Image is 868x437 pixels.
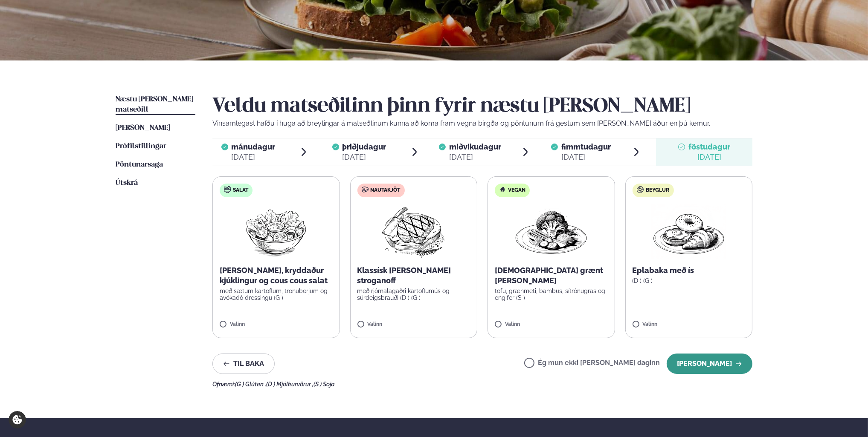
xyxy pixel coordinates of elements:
button: [PERSON_NAME] [667,354,752,374]
p: Klassísk [PERSON_NAME] stroganoff [357,265,470,286]
div: [DATE] [343,152,386,162]
span: mánudagur [232,142,276,151]
img: Salad.png [238,204,314,259]
span: (D ) Mjólkurvörur , [266,381,314,388]
span: miðvikudagur [449,142,501,151]
p: Vinsamlegast hafðu í huga að breytingar á matseðlinum kunna að koma fram vegna birgða og pöntunum... [212,118,752,129]
span: Útskrá [116,179,138,187]
a: Næstu [PERSON_NAME] matseðill [116,95,195,115]
span: Beyglur [646,187,670,194]
img: Vegan.svg [499,186,506,193]
a: Pöntunarsaga [116,160,163,170]
p: [PERSON_NAME], kryddaður kjúklingur og cous cous salat [220,265,333,286]
span: Næstu [PERSON_NAME] matseðill [116,96,193,113]
p: (D ) (G ) [633,277,746,284]
div: [DATE] [688,152,730,162]
div: [DATE] [449,152,501,162]
p: [DEMOGRAPHIC_DATA] grænt [PERSON_NAME] [495,265,608,286]
div: Ofnæmi: [212,381,752,388]
a: Cookie settings [9,411,26,428]
span: Prófílstillingar [116,143,166,150]
a: Útskrá [116,178,138,188]
a: Prófílstillingar [116,141,166,152]
img: Croissant.png [651,204,726,259]
span: (G ) Glúten , [235,381,266,388]
span: fimmtudagur [561,142,611,151]
span: Pöntunarsaga [116,161,163,168]
a: [PERSON_NAME] [116,123,170,133]
span: (S ) Soja [314,381,335,388]
p: Eplabaka með ís [633,265,746,276]
span: Nautakjöt [371,187,401,194]
span: Salat [233,187,248,194]
img: Beef-Meat.png [376,204,451,259]
button: Til baka [212,354,275,374]
span: föstudagur [688,142,730,151]
div: [DATE] [232,152,276,162]
img: Vegan.png [514,204,589,259]
span: Vegan [508,187,525,194]
span: [PERSON_NAME] [116,124,170,132]
h2: Veldu matseðilinn þinn fyrir næstu [PERSON_NAME] [212,95,752,118]
span: þriðjudagur [343,142,386,151]
p: með sætum kartöflum, trönuberjum og avókadó dressingu (G ) [220,287,333,301]
img: salad.svg [224,186,231,193]
div: [DATE] [561,152,611,162]
p: tofu, grænmeti, bambus, sítrónugras og engifer (S ) [495,287,608,301]
img: beef.svg [362,186,369,193]
p: með rjómalagaðri kartöflumús og súrdeigsbrauði (D ) (G ) [357,287,470,301]
img: bagle-new-16px.svg [637,186,644,193]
